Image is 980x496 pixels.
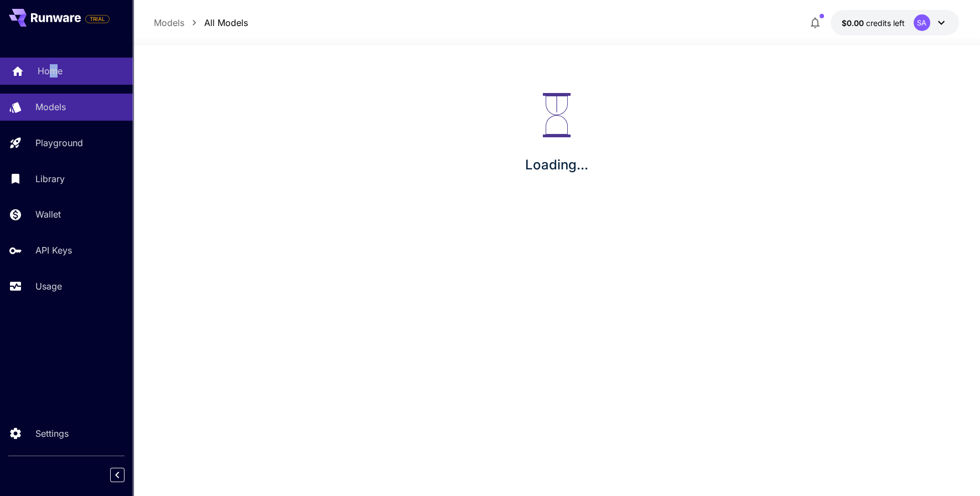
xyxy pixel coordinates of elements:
span: credits left [866,18,905,28]
p: Library [35,172,65,185]
span: Add your payment card to enable full platform functionality. [85,12,110,25]
p: Wallet [35,208,61,221]
a: All Models [204,16,248,29]
span: $0.00 [842,18,866,28]
nav: breadcrumb [154,16,248,29]
div: SA [914,14,930,31]
p: Models [35,100,66,113]
p: Home [38,64,63,77]
p: Settings [35,427,69,440]
p: Loading... [525,155,588,175]
div: $0.00 [842,17,905,29]
div: Collapse sidebar [118,465,133,485]
p: Playground [35,136,83,149]
button: Collapse sidebar [110,468,125,482]
span: TRIAL [86,15,109,23]
p: API Keys [35,244,72,257]
p: Usage [35,280,62,293]
button: $0.00SA [831,10,959,35]
a: Models [154,16,184,29]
